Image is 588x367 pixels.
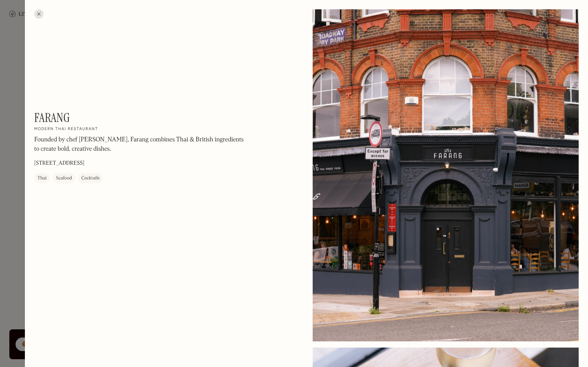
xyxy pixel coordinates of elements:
h1: Farang [34,110,70,125]
div: Thai [37,174,47,182]
div: Cocktails [81,174,100,182]
div: Seafood [56,174,72,182]
p: Founded by chef [PERSON_NAME], Farang combines Thai & British ingredients to create bold, creativ... [34,135,244,154]
p: [STREET_ADDRESS] [34,159,84,167]
h2: Modern Thai restaurant [34,127,98,132]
